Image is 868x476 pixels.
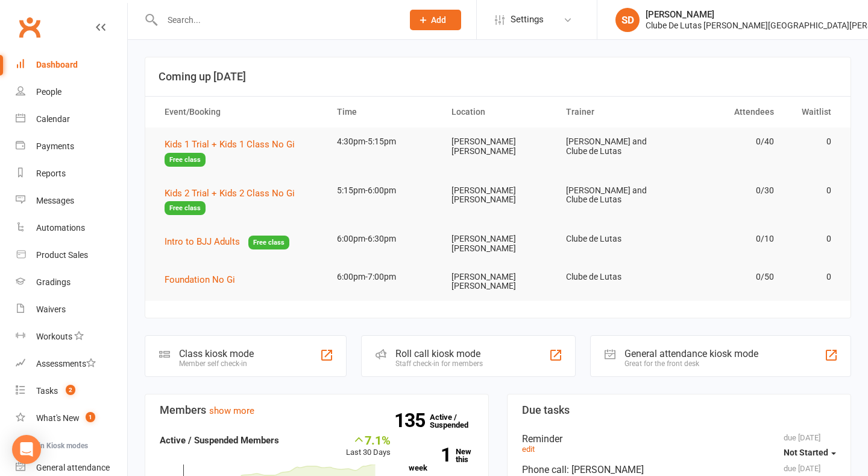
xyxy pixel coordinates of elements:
button: Not Started [784,442,836,464]
td: Clube de Lutas [555,225,670,253]
td: [PERSON_NAME] [PERSON_NAME] [441,263,555,301]
span: Intro to BJJ Adults [165,236,240,247]
div: SD [615,8,640,32]
div: Great for the front desk [624,359,758,368]
a: Waivers [16,296,127,323]
td: [PERSON_NAME] [PERSON_NAME] [441,225,555,263]
td: [PERSON_NAME] [PERSON_NAME] [441,127,555,166]
td: Clube de Lutas [555,263,670,291]
th: Waitlist [785,97,842,127]
th: Trainer [555,97,670,127]
td: 6:00pm-7:00pm [326,263,441,291]
a: 135Active / Suspended [430,404,483,438]
span: Kids 2 Trial + Kids 2 Class No Gi [165,188,295,199]
button: Add [410,10,461,30]
div: Staff check-in for members [395,359,483,368]
strong: Active / Suspended Members [160,435,279,446]
td: 0 [785,225,842,253]
a: 1New this week [409,448,474,472]
td: 4:30pm-5:15pm [326,127,441,156]
div: Reminder [522,433,836,445]
div: Gradings [36,277,71,287]
div: Messages [36,196,74,205]
a: Reports [16,160,127,187]
button: Kids 2 Trial + Kids 2 Class No GiFree class [165,186,315,216]
a: Tasks 2 [16,378,127,405]
h3: Members [160,404,474,416]
div: Calendar [36,114,70,124]
div: Roll call kiosk mode [395,348,483,359]
div: Workouts [36,332,72,341]
div: Payments [36,141,74,151]
div: Open Intercom Messenger [12,435,41,464]
div: People [36,87,61,97]
a: People [16,79,127,106]
h3: Due tasks [522,404,836,416]
span: Free class [165,153,206,167]
strong: 135 [394,411,430,429]
a: Payments [16,133,127,160]
td: 6:00pm-6:30pm [326,225,441,253]
th: Event/Booking [154,97,326,127]
input: Search... [159,11,394,28]
td: 0/10 [670,225,784,253]
span: Kids 1 Trial + Kids 1 Class No Gi [165,139,295,150]
td: 0/40 [670,127,784,156]
th: Location [441,97,555,127]
td: [PERSON_NAME] and Clube de Lutas [555,176,670,214]
th: Time [326,97,441,127]
a: show more [209,405,254,416]
span: 2 [66,385,75,395]
div: Tasks [36,386,58,396]
div: Phone call [522,464,836,475]
td: 0/50 [670,263,784,291]
a: Dashboard [16,51,127,79]
strong: 1 [409,446,451,464]
div: General attendance kiosk mode [624,348,758,359]
div: Reports [36,169,66,178]
div: Assessments [36,359,96,368]
button: Kids 1 Trial + Kids 1 Class No GiFree class [165,137,315,167]
span: 1 [86,412,95,422]
a: Gradings [16,269,127,296]
span: Settings [511,6,544,33]
span: : [PERSON_NAME] [567,464,644,475]
div: Product Sales [36,250,88,260]
td: 5:15pm-6:00pm [326,176,441,205]
td: 0 [785,127,842,156]
a: Clubworx [14,12,45,42]
div: Waivers [36,304,66,314]
span: Foundation No Gi [165,274,235,285]
a: Messages [16,187,127,214]
a: Workouts [16,323,127,350]
div: Member self check-in [179,359,254,368]
div: 7.1% [346,433,391,446]
td: 0 [785,263,842,291]
div: Dashboard [36,60,78,69]
button: Intro to BJJ AdultsFree class [165,234,289,249]
a: Product Sales [16,242,127,269]
h3: Coming up [DATE] [159,71,837,83]
a: Assessments [16,350,127,378]
span: Add [431,15,446,25]
span: Free class [248,236,289,249]
td: 0/30 [670,176,784,205]
a: Automations [16,214,127,242]
td: 0 [785,176,842,205]
div: Last 30 Days [346,433,391,459]
a: edit [522,445,535,454]
span: Free class [165,201,206,215]
a: What's New1 [16,405,127,432]
div: Automations [36,223,85,233]
span: Not Started [784,448,828,457]
button: Foundation No Gi [165,272,244,287]
div: What's New [36,413,80,423]
td: [PERSON_NAME] [PERSON_NAME] [441,176,555,214]
div: Class kiosk mode [179,348,254,359]
a: Calendar [16,106,127,133]
td: [PERSON_NAME] and Clube de Lutas [555,127,670,166]
div: General attendance [36,463,110,472]
th: Attendees [670,97,784,127]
